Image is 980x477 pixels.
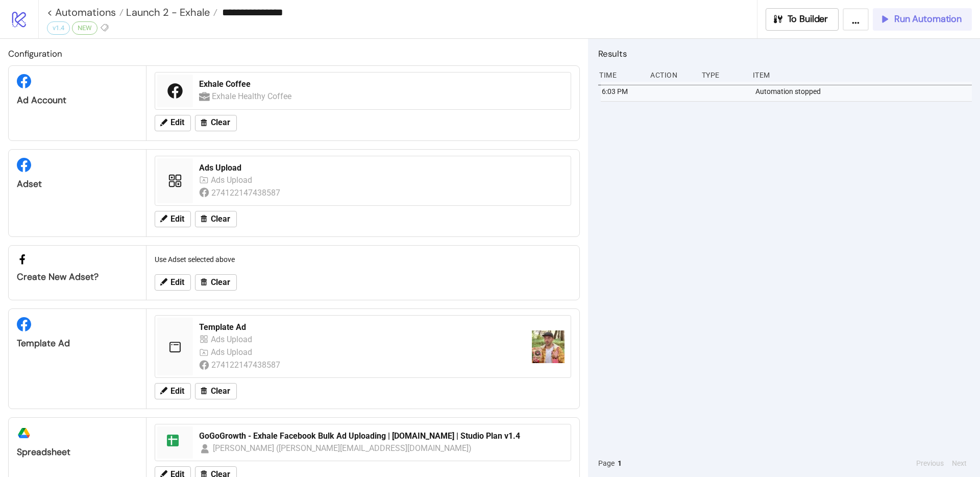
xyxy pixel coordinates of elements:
div: Ad Account [17,94,138,106]
div: Ads Upload [211,174,255,186]
div: Automation stopped [754,82,974,101]
div: [PERSON_NAME] ([PERSON_NAME][EMAIL_ADDRESS][DOMAIN_NAME]) [213,442,472,455]
button: Clear [195,274,237,291]
div: Ads Upload [211,346,255,359]
button: Clear [195,211,237,227]
div: 6:03 PM [601,82,645,101]
button: Previous [913,458,947,469]
button: Edit [155,274,191,291]
h2: Configuration [8,47,580,60]
div: Template Ad [17,338,138,349]
button: Edit [155,383,191,399]
h2: Results [598,47,972,60]
div: NEW [72,21,97,35]
div: Exhale Coffee [199,79,565,90]
div: Type [701,65,745,85]
span: Edit [170,387,184,396]
button: Next [949,458,970,469]
div: Item [752,65,972,85]
div: Ads Upload [199,162,565,174]
button: Clear [195,383,237,399]
div: Time [598,65,642,85]
div: Action [649,65,693,85]
button: ... [843,8,869,31]
div: Use Adset selected above [151,250,575,269]
span: Clear [211,387,230,396]
span: To Builder [788,13,828,25]
span: Clear [211,278,230,287]
img: https://scontent-fra3-1.xx.fbcdn.net/v/t15.13418-10/428198484_231967310001222_8113646704397009808... [532,330,565,363]
button: Clear [195,115,237,131]
button: Edit [155,211,191,227]
span: Run Automation [894,13,962,25]
div: Spreadsheet [17,446,138,458]
div: v1.4 [47,21,70,35]
span: Edit [170,118,184,127]
span: Page [598,458,615,469]
button: To Builder [766,8,839,31]
div: Ads Upload [211,333,255,346]
span: Launch 2 - Exhale [124,6,210,19]
div: Adset [17,178,138,190]
a: < Automations [47,7,124,17]
div: 274122147438587 [211,186,282,199]
span: Edit [170,278,184,287]
div: 274122147438587 [211,359,282,371]
div: Template Ad [199,322,524,333]
a: Launch 2 - Exhale [124,7,217,17]
div: Create new adset? [17,271,138,283]
button: 1 [615,458,625,469]
div: GoGoGrowth - Exhale Facebook Bulk Ad Uploading | [DOMAIN_NAME] | Studio Plan v1.4 [199,431,565,442]
div: Exhale Healthy Coffee [212,90,293,103]
span: Clear [211,214,230,224]
span: Edit [170,214,184,224]
button: Edit [155,115,191,131]
span: Clear [211,118,230,127]
button: Run Automation [873,8,972,31]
